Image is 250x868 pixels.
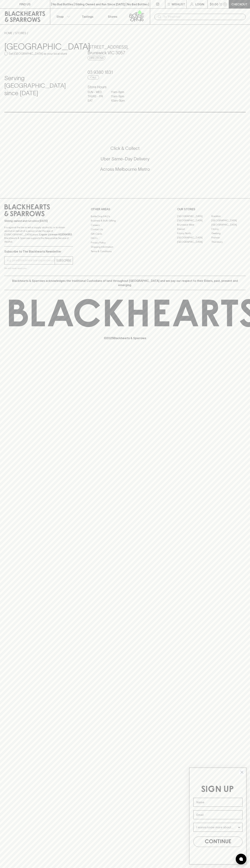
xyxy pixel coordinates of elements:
[195,2,204,6] p: Login
[4,219,73,223] p: Sibling owned and run since [DATE]
[177,223,211,227] a: Brunswick West
[210,2,218,6] p: $0.00
[88,90,105,94] p: SUN - WED
[177,240,211,244] a: [GEOGRAPHIC_DATA]
[91,223,159,227] a: Careers
[91,249,159,253] a: Terms & Conditions
[4,156,246,162] h5: Uber Same-Day Delivery
[172,2,185,6] p: Wishlist
[4,226,73,243] p: It is against the law to sell or supply alcohol to, or to obtain alcohol on behalf of a person un...
[91,207,159,211] p: OTHER AREAS
[111,94,129,98] p: 11am - 9pm
[231,2,247,6] p: Checkout
[177,218,211,223] a: [GEOGRAPHIC_DATA]
[211,231,246,236] a: Geelong
[201,785,234,794] span: SIGN UP
[224,3,226,5] p: 0
[82,14,93,19] p: Tastings
[4,31,13,35] a: HOME
[91,227,159,232] a: Contact Us
[211,218,246,223] a: [GEOGRAPHIC_DATA]
[108,14,117,19] p: Stores
[4,166,246,172] h5: Across Melbourne Metro
[4,266,73,270] p: We will never spam you
[111,90,129,94] p: 11am - 8pm
[100,9,125,24] a: Stores
[7,279,243,287] p: Blackhearts & Sparrows acknowledges the traditional Custodians of land throughout [GEOGRAPHIC_DAT...
[239,857,243,861] img: bubble-icon
[88,69,162,75] h5: 03 9380 1831
[91,232,159,236] a: Gift Cards
[193,837,242,847] button: CONTINUE
[91,240,159,245] a: Privacy Policy
[15,31,26,35] a: STORES
[50,9,75,24] button: Shop
[196,823,237,832] input: I wanna know more about...
[55,257,73,264] button: SUBSCRIBE
[4,74,79,97] h4: Serving [GEOGRAPHIC_DATA] since [DATE]
[211,223,246,227] a: [GEOGRAPHIC_DATA]
[88,44,162,56] h5: [STREET_ADDRESS] , Brunswick VIC 3057
[56,14,64,19] p: Shop
[91,245,159,249] a: Shipping Information
[7,258,55,263] input: e.g. jane@blackheartsandsparrows.com.au
[177,214,211,218] a: [GEOGRAPHIC_DATA]
[91,219,159,223] a: Business & Bulk Gifting
[193,810,242,819] input: Email
[163,14,243,20] input: Try "Pinot noir"
[177,207,246,211] p: OUR STORES
[88,94,105,98] p: THURS - FRI
[177,231,211,236] a: Fitzroy North
[177,236,211,240] a: [GEOGRAPHIC_DATA]
[211,227,246,231] a: Fitzroy
[237,823,241,832] button: Show Options
[88,84,162,90] h6: Store Hours
[211,240,246,244] a: Thornbury
[177,227,211,231] a: Elwood
[239,769,245,775] button: Close dialog
[111,98,129,103] p: 10am - 9pm
[4,249,73,254] p: Subscribe to The Blackhearts Newsletter
[39,233,72,236] strong: Liquor License #32064953
[56,258,71,263] p: SUBSCRIBE
[211,214,246,218] a: Braddon
[4,131,246,191] div: Call to action block
[193,798,242,807] input: Name
[4,145,246,151] h5: Click & Collect
[75,9,100,24] a: Tastings
[88,56,105,60] a: Directions
[186,764,250,868] div: FLYOUT Form
[91,214,159,218] a: Bottle Drop FAQ's
[88,98,105,103] p: SAT
[211,236,246,240] a: Prahran
[9,51,67,56] p: Set [GEOGRAPHIC_DATA] as your local store
[91,236,159,240] a: FAQ's
[88,75,99,79] a: Call
[4,41,79,51] h3: [GEOGRAPHIC_DATA]
[19,2,31,6] p: FIND US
